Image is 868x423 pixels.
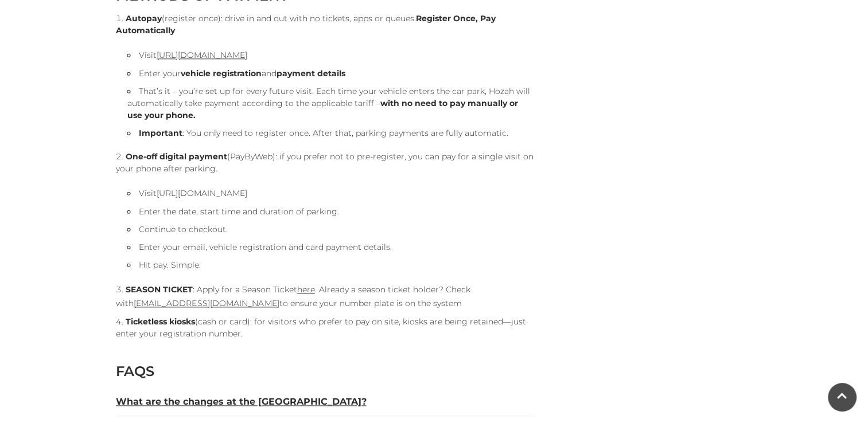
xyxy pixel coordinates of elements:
a: here [297,284,315,295]
a: [EMAIL_ADDRESS][DOMAIN_NAME] [134,298,279,308]
a: [URL][DOMAIN_NAME] [157,188,247,198]
strong: Ticketless kiosks [126,316,195,327]
li: Visit [127,48,535,62]
li: Continue to checkout. [127,224,535,236]
strong: One-off digital payment [126,151,227,162]
li: Enter your and [127,68,535,80]
strong: SEASON TICKET [126,284,193,295]
li: : Apply for a Season Ticket . Already a season ticket holder? Check with to ensure your number pl... [116,283,535,310]
li: Hit pay. Simple. [127,259,535,271]
li: (PayByWeb): if you prefer not to pre-register, you can pay for a single visit on your phone after... [116,151,535,271]
button: What are the changes at the [GEOGRAPHIC_DATA]? [116,395,535,409]
strong: Important [139,128,182,138]
strong: Register Once, Pay Automatically [116,13,496,36]
strong: Autopay [126,13,162,23]
strong: payment details [277,68,345,79]
li: Visit [127,186,535,200]
li: : You only need to register once. After that, parking payments are fully automatic. [127,127,535,139]
strong: vehicle registration [181,68,262,79]
li: Enter your email, vehicle registration and card payment details. [127,241,535,253]
li: (cash or card): for visitors who prefer to pay on site, kiosks are being retained—just enter your... [116,316,535,340]
li: That’s it – you’re set up for every future visit. Each time your vehicle enters the car park, Hoz... [127,85,535,122]
h2: FAQS [116,363,535,379]
a: [URL][DOMAIN_NAME] [157,50,247,60]
li: (register once): drive in and out with no tickets, apps or queues. [116,13,535,139]
li: Enter the date, start time and duration of parking. [127,206,535,218]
